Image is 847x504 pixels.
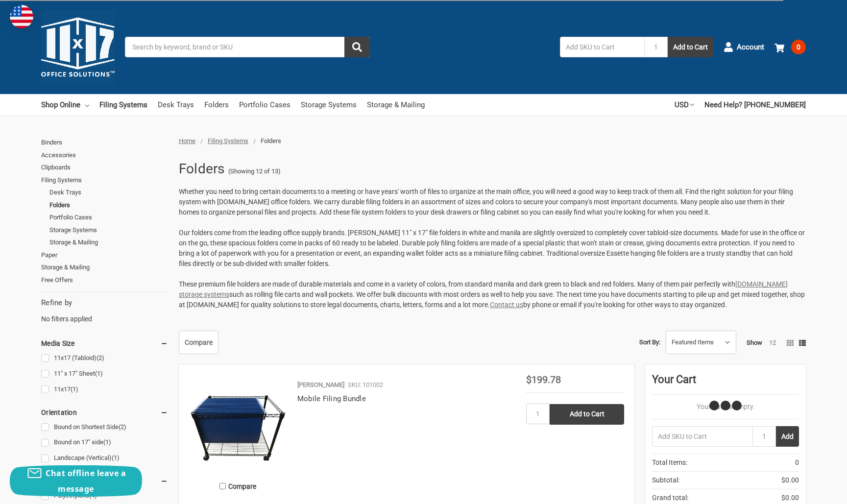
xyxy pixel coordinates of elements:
p: SKU: 101002 [348,380,383,390]
span: (1) [95,370,103,377]
span: (1) [103,438,111,446]
div: No filters applied [41,297,168,324]
span: (1) [112,454,120,461]
a: Storage Systems [49,224,168,237]
a: 12 [769,339,776,346]
a: Portfolio Cases [239,94,290,116]
a: 11x17 (Tabloid) [41,352,168,365]
a: Storage & Mailing [41,261,168,274]
a: Landscape (Vertical) [41,452,168,465]
h1: Folders [179,156,225,182]
span: 0 [791,40,806,54]
a: Free Offers [41,274,168,287]
a: Storage & Mailing [49,236,168,249]
a: Need Help? [PHONE_NUMBER] [704,94,806,116]
a: Mobile Filing Bundle [297,394,366,403]
a: Portfolio Cases [49,211,168,224]
span: $199.78 [526,374,561,385]
p: Your Cart Is Empty. [652,402,799,412]
h5: Orientation [41,407,168,418]
label: Compare [189,478,287,494]
button: Chat offline leave a message [10,465,142,497]
a: Desk Trays [49,186,168,199]
button: Add to Cart [668,37,713,57]
span: 0 [795,457,799,468]
input: Search by keyword, brand or SKU [125,37,370,57]
a: Bound on 17" side [41,436,168,449]
button: Add [776,426,799,447]
a: Binders [41,136,168,149]
img: Mobile Filing Bundle [189,375,287,473]
a: Clipboards [41,161,168,174]
span: (1) [71,385,78,393]
div: Your Cart [652,371,799,395]
a: Contact us [490,301,523,309]
a: Storage Systems [301,94,357,116]
span: Subtotal: [652,475,679,485]
iframe: Google Customer Reviews [766,478,847,504]
a: 11" x 17" Sheet [41,367,168,381]
span: (2) [119,423,126,431]
a: Shop Online [41,94,89,116]
a: Account [724,34,764,60]
img: duty and tax information for United States [10,5,33,28]
span: Show [747,339,762,346]
span: Account [737,42,764,53]
p: [PERSON_NAME] [297,380,344,390]
a: Folders [49,199,168,212]
p: Whether you need to bring certain documents to a meeting or have years' worth of files to organiz... [179,187,806,217]
input: Add SKU to Cart [652,426,752,447]
span: Chat offline leave a message [46,468,126,494]
span: Total Items: [652,457,687,468]
a: Desk Trays [158,94,194,116]
a: Filing Systems [208,137,248,144]
span: (Showing 12 of 13) [228,167,281,176]
span: Folders [261,137,281,144]
p: Our folders come from the leading office supply brands. [PERSON_NAME] 11" x 17" file folders in w... [179,228,806,269]
p: These premium file holders are made of durable materials and come in a variety of colors, from st... [179,279,806,310]
img: 11x17.com [41,10,115,84]
input: Compare [219,483,226,489]
a: Filing Systems [99,94,147,116]
a: Accessories [41,149,168,162]
a: Home [179,137,195,144]
a: Folders [204,94,229,116]
a: Filing Systems [41,174,168,187]
label: Sort By: [639,335,660,350]
input: Add SKU to Cart [560,37,644,57]
h5: Media Size [41,337,168,349]
a: Bound on Shortest Side [41,421,168,434]
a: 0 [774,34,806,60]
a: USD [675,94,694,116]
a: Paper [41,249,168,262]
input: Add to Cart [550,404,624,425]
a: Compare [179,331,218,354]
a: Storage & Mailing [367,94,425,116]
span: $0.00 [781,475,799,485]
a: 11x17 [41,383,168,396]
span: (2) [97,354,104,361]
h5: Refine by [41,297,168,309]
span: Grand total: [652,493,688,503]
